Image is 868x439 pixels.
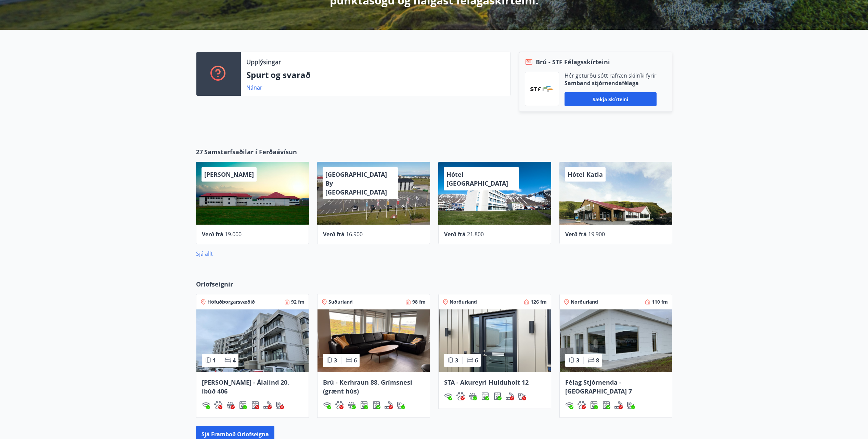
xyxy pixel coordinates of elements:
[450,298,477,305] span: Norðurland
[372,401,380,409] div: Þurrkari
[263,401,272,409] img: QNIUl6Cv9L9rHgMXwuzGLuiJOj7RKqxk9mBFPqjq.svg
[226,401,235,409] div: Heitur pottur
[263,401,272,409] div: Reykingar / Vape
[354,357,357,364] span: 6
[348,401,356,409] div: Heitur pottur
[614,401,623,409] img: QNIUl6Cv9L9rHgMXwuzGLuiJOj7RKqxk9mBFPqjq.svg
[493,392,502,400] img: hddCLTAnxqFUMr1fxmbGG8zWilo2syolR0f9UjPn.svg
[251,401,259,409] div: Þurrkari
[614,401,623,409] div: Reykingar / Vape
[323,230,345,238] span: Verð frá
[276,401,284,409] img: nH7E6Gw2rvWFb8XaSdRp44dhkQaj4PJkOoRYItBQ.svg
[213,357,216,364] span: 1
[204,147,297,156] span: Samstarfsaðilar í Ferðaávísun
[196,147,203,156] span: 27
[627,401,635,409] div: Hleðslustöð fyrir rafbíla
[360,401,368,409] img: Dl16BY4EX9PAW649lg1C3oBuIaAsR6QVDQBO2cTm.svg
[652,298,668,305] span: 110 fm
[202,378,289,395] span: [PERSON_NAME] - Álalind 20, íbúð 406
[565,378,632,395] span: Félag Stjórnenda - [GEOGRAPHIC_DATA] 7
[360,401,368,409] div: Þvottavél
[602,401,610,409] img: hddCLTAnxqFUMr1fxmbGG8zWilo2syolR0f9UjPn.svg
[444,230,466,238] span: Verð frá
[323,378,412,395] span: Brú - Kerhraun 88, Grímsnesi (grænt hús)
[226,401,235,409] img: h89QDIuHlAdpqTriuIvuEWkTH976fOgBEOOeu1mi.svg
[202,230,223,238] span: Verð frá
[530,86,554,92] img: vjCaq2fThgY3EUYqSgpjEiBg6WP39ov69hlhuPVN.png
[444,392,452,400] img: HJRyFFsYp6qjeUYhR4dAD8CaCEsnIFYZ05miwXoh.svg
[590,401,598,409] div: Þvottavél
[506,392,514,400] div: Reykingar / Vape
[565,72,657,79] p: Hér geturðu sótt rafræn skilríki fyrir
[565,79,657,87] p: Samband stjórnendafélaga
[334,357,337,364] span: 3
[565,401,573,409] img: HJRyFFsYp6qjeUYhR4dAD8CaCEsnIFYZ05miwXoh.svg
[588,230,605,238] span: 19.900
[602,401,610,409] div: Þurrkari
[346,230,363,238] span: 16.900
[251,401,259,409] img: hddCLTAnxqFUMr1fxmbGG8zWilo2syolR0f9UjPn.svg
[444,392,452,400] div: Þráðlaust net
[397,401,405,409] img: nH7E6Gw2rvWFb8XaSdRp44dhkQaj4PJkOoRYItBQ.svg
[246,69,505,81] p: Spurt og svarað
[571,298,598,305] span: Norðurland
[385,401,393,409] div: Reykingar / Vape
[328,298,353,305] span: Suðurland
[444,378,529,386] span: STA - Akureyri Hulduholt 12
[239,401,247,409] img: Dl16BY4EX9PAW649lg1C3oBuIaAsR6QVDQBO2cTm.svg
[323,401,331,409] img: HJRyFFsYp6qjeUYhR4dAD8CaCEsnIFYZ05miwXoh.svg
[576,357,579,364] span: 3
[467,230,484,238] span: 21.800
[578,401,586,409] div: Gæludýr
[202,401,210,409] img: HJRyFFsYp6qjeUYhR4dAD8CaCEsnIFYZ05miwXoh.svg
[318,309,430,372] img: Paella dish
[469,392,477,400] img: h89QDIuHlAdpqTriuIvuEWkTH976fOgBEOOeu1mi.svg
[531,298,547,305] span: 126 fm
[565,92,657,106] button: Sækja skírteini
[536,57,610,66] span: Brú - STF Félagsskírteini
[246,84,262,91] a: Nánar
[439,309,551,372] img: Paella dish
[196,250,213,257] a: Sjá allt
[372,401,380,409] img: hddCLTAnxqFUMr1fxmbGG8zWilo2syolR0f9UjPn.svg
[348,401,356,409] img: h89QDIuHlAdpqTriuIvuEWkTH976fOgBEOOeu1mi.svg
[518,392,526,400] img: nH7E6Gw2rvWFb8XaSdRp44dhkQaj4PJkOoRYItBQ.svg
[204,170,254,178] span: [PERSON_NAME]
[506,392,514,400] img: QNIUl6Cv9L9rHgMXwuzGLuiJOj7RKqxk9mBFPqjq.svg
[446,170,508,187] span: Hótel [GEOGRAPHIC_DATA]
[207,298,255,305] span: Höfuðborgarsvæðið
[565,230,587,238] span: Verð frá
[385,401,393,409] img: QNIUl6Cv9L9rHgMXwuzGLuiJOj7RKqxk9mBFPqjq.svg
[335,401,344,409] div: Gæludýr
[565,401,573,409] div: Þráðlaust net
[596,357,599,364] span: 8
[481,392,489,400] img: Dl16BY4EX9PAW649lg1C3oBuIaAsR6QVDQBO2cTm.svg
[233,357,236,364] span: 4
[475,357,478,364] span: 6
[202,401,210,409] div: Þráðlaust net
[397,401,405,409] div: Hleðslustöð fyrir rafbíla
[412,298,426,305] span: 98 fm
[214,401,222,409] div: Gæludýr
[493,392,502,400] div: Þurrkari
[560,309,672,372] img: Paella dish
[325,170,387,196] span: [GEOGRAPHIC_DATA] By [GEOGRAPHIC_DATA]
[469,392,477,400] div: Heitur pottur
[481,392,489,400] div: Þvottavél
[455,357,458,364] span: 3
[627,401,635,409] img: nH7E6Gw2rvWFb8XaSdRp44dhkQaj4PJkOoRYItBQ.svg
[323,401,331,409] div: Þráðlaust net
[276,401,284,409] div: Hleðslustöð fyrir rafbíla
[225,230,242,238] span: 19.000
[335,401,344,409] img: pxcaIm5dSOV3FS4whs1soiYWTwFQvksT25a9J10C.svg
[214,401,222,409] img: pxcaIm5dSOV3FS4whs1soiYWTwFQvksT25a9J10C.svg
[239,401,247,409] div: Þvottavél
[456,392,465,400] div: Gæludýr
[246,57,281,66] p: Upplýsingar
[196,280,233,289] span: Orlofseignir
[456,392,465,400] img: pxcaIm5dSOV3FS4whs1soiYWTwFQvksT25a9J10C.svg
[578,401,586,409] img: pxcaIm5dSOV3FS4whs1soiYWTwFQvksT25a9J10C.svg
[590,401,598,409] img: Dl16BY4EX9PAW649lg1C3oBuIaAsR6QVDQBO2cTm.svg
[568,170,603,178] span: Hótel Katla
[291,298,305,305] span: 92 fm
